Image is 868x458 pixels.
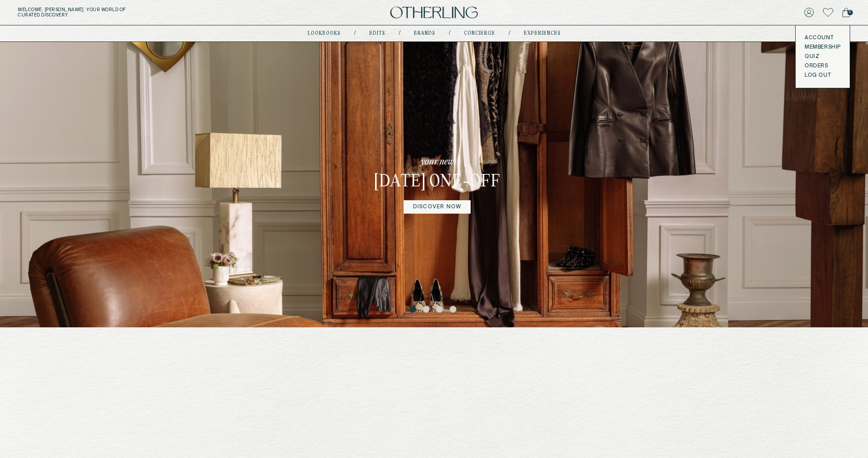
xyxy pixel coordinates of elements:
[414,31,435,36] a: Brands
[421,156,454,168] p: your new
[464,31,495,36] a: concierge
[404,200,471,214] a: DISCOVER NOW
[436,306,445,315] button: 3
[409,306,418,315] button: 1
[805,72,831,79] button: LOG OUT
[509,30,510,37] div: /
[524,31,561,36] a: experiences
[374,172,501,193] h3: [DATE] One-off
[805,34,841,41] a: Account
[847,10,853,15] span: 0
[18,7,267,18] h5: Welcome, [PERSON_NAME] . Your world of curated discovery.
[369,31,385,36] a: Edits
[450,306,459,315] button: 4
[805,53,841,60] a: Quiz
[354,30,356,37] div: /
[423,306,432,315] button: 2
[399,30,401,37] div: /
[842,6,850,19] a: 0
[805,44,841,51] a: Membership
[308,31,341,36] a: lookbooks
[449,30,451,37] div: /
[390,7,478,19] img: logo
[805,62,841,70] a: Orders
